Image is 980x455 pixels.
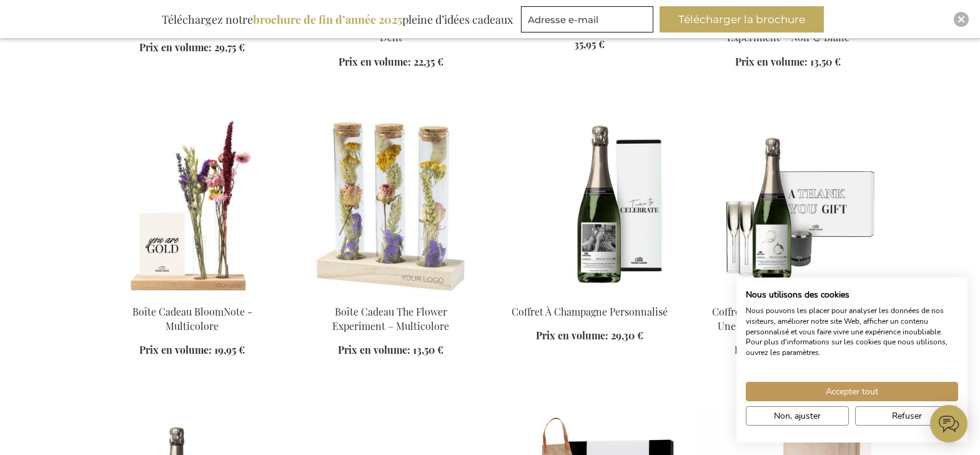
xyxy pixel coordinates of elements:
img: Boîte Cadeau BloomNote - Multicolore [103,119,282,294]
span: Prix en volume: [536,329,608,342]
a: Prix en volume: 56,70 € [735,343,841,357]
img: Close [958,16,965,23]
span: Prix en volume: [735,343,807,356]
span: 22,35 € [413,55,443,68]
a: Prix en volume: 29,75 € [139,41,245,55]
button: Refuser tous les cookies [855,406,958,426]
div: Close [954,12,969,27]
iframe: belco-activator-frame [930,405,968,442]
span: Refuser [892,409,922,422]
img: The Flower Experiment Gift Box - Multi [302,119,480,294]
img: Coffret À Champagne Personnalisé [500,119,679,294]
a: Prix en volume: 29,30 € [536,329,643,343]
div: Téléchargez notre pleine d’idées cadeaux [156,6,518,32]
span: 35,95 € [574,37,605,51]
span: 13,50 € [413,343,443,356]
span: Prix en volume: [338,343,410,356]
a: Coffret Cadeau Personnalisé Pour Une Expérience Au Champagne [712,305,864,332]
p: Nous pouvons les placer pour analyser les données de nos visiteurs, améliorer notre site Web, aff... [746,306,958,358]
span: Prix en volume: [339,55,411,68]
a: Prix en volume: 13,50 € [735,55,841,69]
span: Prix en volume: [735,55,808,68]
button: Accepter tous les cookies [746,382,958,401]
a: The Flower Experiment Gift Box - Multi [302,289,480,301]
a: Coffret Cadeau Personnalisé Pour Une Expérience Au Champagne [699,289,878,301]
span: 29,75 € [214,41,245,54]
span: Prix en volume: [139,41,212,54]
a: Coffret À Champagne Personnalisé [500,289,679,301]
form: marketing offers and promotions [521,6,657,36]
span: 29,30 € [611,329,643,342]
span: 13,50 € [810,55,841,68]
a: Coffret À Champagne Personnalisé [512,305,668,318]
button: Télécharger la brochure [660,6,824,32]
a: Boîte Cadeau The Flower Experiment – Multicolore [332,305,449,332]
h2: Nous utilisons des cookies [746,289,958,301]
span: Accepter tout [826,385,878,398]
input: Adresse e-mail [521,6,653,32]
a: Prix en volume: 13,50 € [338,343,443,357]
img: Coffret Cadeau Personnalisé Pour Une Expérience Au Champagne [699,119,878,294]
a: Prix en volume: 22,35 € [339,55,443,69]
button: Ajustez les préférences de cookie [746,406,849,426]
span: Non, ajuster [774,409,821,422]
b: brochure de fin d’année 2025 [253,12,402,27]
